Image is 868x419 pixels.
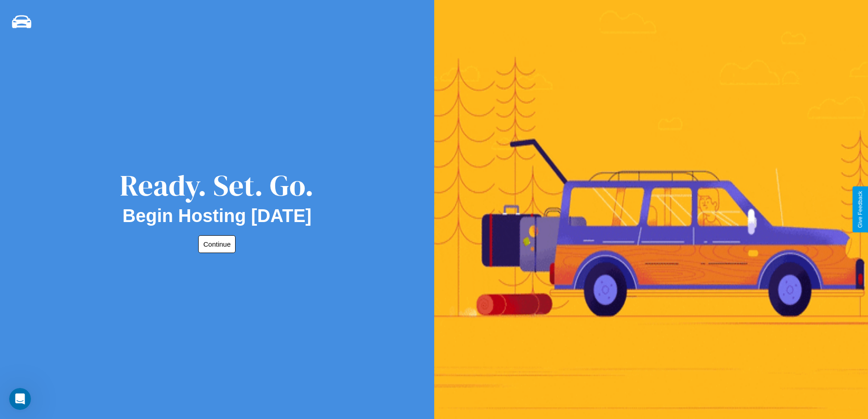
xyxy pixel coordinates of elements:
div: Ready. Set. Go. [120,165,314,206]
h2: Begin Hosting [DATE] [123,206,312,226]
div: Give Feedback [857,191,863,228]
button: Continue [198,235,236,253]
iframe: Intercom live chat [9,388,31,410]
